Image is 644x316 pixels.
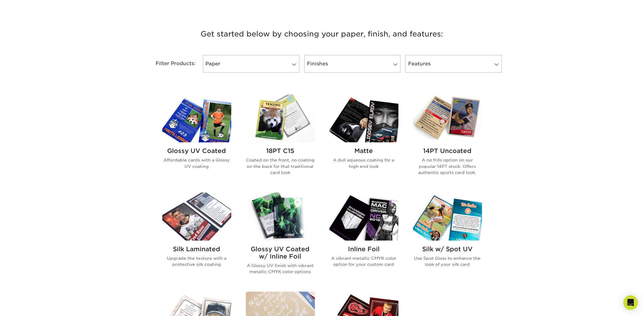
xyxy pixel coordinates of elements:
h3: Get started below by choosing your paper, finish, and features: [144,20,500,48]
p: Affordable cards with a Glossy UV coating [162,157,231,169]
p: Coated on the front, no coating on the back for that traditional card look [246,157,315,175]
a: Silk Laminated Trading Cards Silk Laminated Upgrade the texture with a protective silk coating [162,193,231,284]
h2: 14PT Uncoated [413,147,482,155]
h2: 18PT C1S [246,147,315,155]
h2: Glossy UV Coated [162,147,231,155]
a: Matte Trading Cards Matte A dull aqueous coating for a high end look [329,95,398,185]
img: 14PT Uncoated Trading Cards [413,95,482,142]
img: Silk Laminated Trading Cards [162,193,231,240]
img: New Product [300,292,315,310]
a: Features [405,55,502,73]
a: Silk w/ Spot UV Trading Cards Silk w/ Spot UV Use Spot Gloss to enhance the look of your silk card [413,193,482,284]
img: 18PT C1S Trading Cards [246,95,315,142]
img: Silk w/ Spot UV Trading Cards [413,193,482,240]
p: A Glossy UV finish with vibrant metallic CMYK color options [246,262,315,275]
img: Matte Trading Cards [329,95,398,142]
div: Filter Products: [140,55,201,73]
p: Use Spot Gloss to enhance the look of your silk card [413,255,482,268]
a: Glossy UV Coated Trading Cards Glossy UV Coated Affordable cards with a Glossy UV coating [162,95,231,185]
a: 18PT C1S Trading Cards 18PT C1S Coated on the front, no coating on the back for that traditional ... [246,95,315,185]
h2: Glossy UV Coated w/ Inline Foil [246,245,315,260]
h2: Matte [329,147,398,155]
img: Glossy UV Coated Trading Cards [162,95,231,142]
a: Glossy UV Coated w/ Inline Foil Trading Cards Glossy UV Coated w/ Inline Foil A Glossy UV finish ... [246,193,315,284]
a: Paper [203,55,299,73]
a: 14PT Uncoated Trading Cards 14PT Uncoated A no frills option on our popular 14PT stock. Offers au... [413,95,482,185]
p: A no frills option on our popular 14PT stock. Offers authentic sports card look. [413,157,482,175]
p: A dull aqueous coating for a high end look [329,157,398,169]
a: Finishes [304,55,401,73]
h2: Inline Foil [329,245,398,253]
img: Glossy UV Coated w/ Inline Foil Trading Cards [246,193,315,240]
h2: Silk Laminated [162,245,231,253]
p: Upgrade the texture with a protective silk coating [162,255,231,268]
img: Inline Foil Trading Cards [329,193,398,240]
div: Open Intercom Messenger [623,295,638,310]
p: A vibrant metallic CMYK color option for your custom card [329,255,398,268]
h2: Silk w/ Spot UV [413,245,482,253]
a: Inline Foil Trading Cards Inline Foil A vibrant metallic CMYK color option for your custom card [329,193,398,284]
